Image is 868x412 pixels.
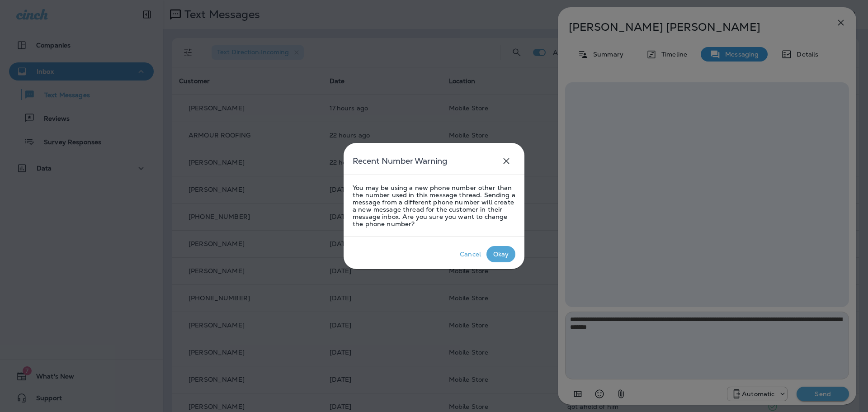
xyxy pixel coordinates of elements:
[353,184,515,227] p: You may be using a new phone number other than the number used in this message thread. Sending a ...
[460,251,481,258] div: Cancel
[353,154,447,168] h5: Recent Number Warning
[486,246,515,262] button: Okay
[454,246,486,262] button: Cancel
[497,152,515,170] button: close
[493,251,509,258] div: Okay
